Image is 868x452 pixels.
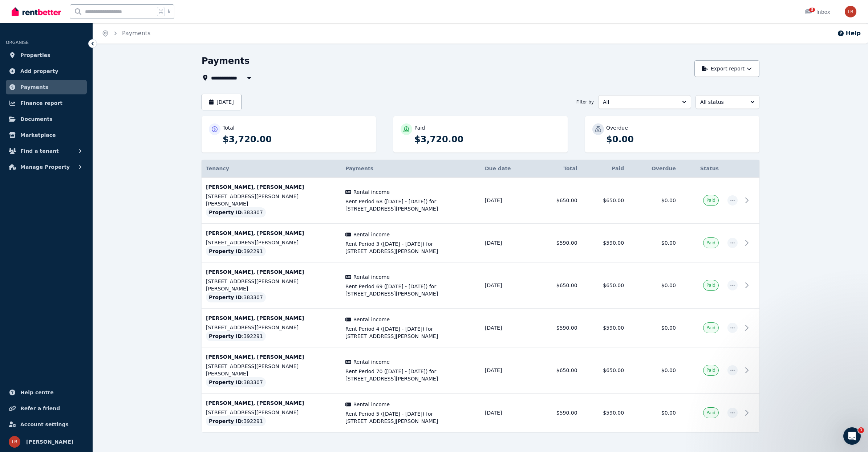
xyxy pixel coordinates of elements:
span: Properties [20,51,50,60]
img: Profile image for The RentBetter Team [8,106,23,121]
p: [STREET_ADDRESS][PERSON_NAME][PERSON_NAME] [206,193,337,207]
h1: Payments [202,55,250,67]
div: : 392291 [206,416,266,426]
span: Manage Property [20,163,70,171]
span: All [603,98,676,106]
span: Add property [20,67,58,76]
td: [DATE] [480,262,535,309]
img: Profile image for The RentBetter Team [8,25,23,40]
span: Is that what you were looking for? [26,187,112,193]
span: Rate your conversation [26,106,85,112]
span: Rental income [353,316,390,323]
span: ORGANISE [6,40,29,45]
div: • [DATE] [69,140,90,148]
div: : 392291 [206,331,266,341]
span: Rental income [353,401,390,408]
a: Refer a friend [6,401,87,416]
span: Finance report [20,99,62,107]
div: : 383307 [206,207,266,217]
span: Rent Period 3 ([DATE] - [DATE]) for [STREET_ADDRESS][PERSON_NAME] [345,240,476,255]
span: Property ID [209,333,242,340]
button: Messages [48,227,97,256]
button: All [598,95,691,109]
div: : 392291 [206,246,266,256]
span: Rental income [353,273,390,281]
button: All status [695,95,759,109]
p: [PERSON_NAME], [PERSON_NAME] [206,314,337,322]
td: [DATE] [480,224,535,262]
a: Marketplace [6,128,87,142]
td: $590.00 [535,224,582,262]
span: $0.00 [661,325,676,331]
div: : 383307 [206,292,266,302]
p: [PERSON_NAME], [PERSON_NAME] [206,183,337,191]
button: Find a tenant [6,144,87,158]
span: Rate your conversation [26,80,85,85]
td: $650.00 [535,262,582,309]
span: Rental income [353,188,390,196]
div: • [DATE] [69,86,90,94]
p: [PERSON_NAME], [PERSON_NAME] [206,268,337,276]
td: $650.00 [582,262,629,309]
p: [STREET_ADDRESS][PERSON_NAME] [206,409,337,416]
span: Paid [706,410,715,416]
span: Property ID [209,209,242,216]
a: Help centre [6,385,87,400]
span: Rent Period 70 ([DATE] - [DATE]) for [STREET_ADDRESS][PERSON_NAME] [345,368,476,382]
a: Properties [6,48,87,62]
img: Profile image for Jeremy [8,79,23,94]
p: $0.00 [606,134,752,145]
img: Profile image for The RentBetter Team [8,213,23,228]
span: Rate your conversation [26,26,85,32]
div: • [DATE] [81,167,101,175]
h1: Messages [54,3,93,16]
p: [PERSON_NAME], [PERSON_NAME] [206,229,337,237]
td: $590.00 [582,224,629,262]
button: Help [97,227,145,256]
div: • [DATE] [81,113,101,121]
div: • [DATE] [81,221,101,228]
span: $0.00 [661,282,676,288]
span: Payments [20,83,48,91]
img: Leeann Boyan [845,6,856,17]
p: [STREET_ADDRESS][PERSON_NAME][PERSON_NAME] [206,278,337,292]
span: Payments [345,166,373,171]
img: Profile image for The RentBetter Team [8,160,23,174]
span: Find a tenant [20,147,59,155]
div: [PERSON_NAME] [26,86,68,94]
div: Inbox [805,8,830,16]
th: Tenancy [202,160,341,178]
span: Filter by [576,99,594,105]
span: Marketplace [20,131,56,139]
div: Close [127,3,141,16]
span: 1 [858,427,864,433]
div: The RentBetter Team [26,167,80,175]
td: [DATE] [480,347,535,394]
span: $0.00 [661,240,676,246]
p: $3,720.00 [414,134,560,145]
span: [PERSON_NAME] [26,437,73,446]
p: [PERSON_NAME], [PERSON_NAME] [206,353,337,361]
a: Finance report [6,96,87,110]
th: Paid [582,160,629,178]
span: Property ID [209,294,242,301]
button: Send us a message [33,204,112,219]
div: [PERSON_NAME] [26,140,68,148]
span: Rental income [353,358,390,366]
button: Help [837,29,861,38]
p: [STREET_ADDRESS][PERSON_NAME] [206,324,337,331]
span: Documents [20,115,53,123]
span: $0.00 [661,198,676,203]
td: $590.00 [582,309,629,347]
td: [DATE] [480,178,535,224]
span: Property ID [209,379,242,386]
td: $650.00 [582,347,629,394]
span: Rent Period 68 ([DATE] - [DATE]) for [STREET_ADDRESS][PERSON_NAME] [345,198,476,212]
span: Paid [706,325,715,331]
iframe: Intercom live chat [843,427,861,445]
img: Profile image for The RentBetter Team [8,52,23,67]
span: Paid [706,198,715,203]
span: Property ID [209,418,242,425]
span: Rate your conversation [26,53,85,58]
span: Messages [58,245,86,250]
